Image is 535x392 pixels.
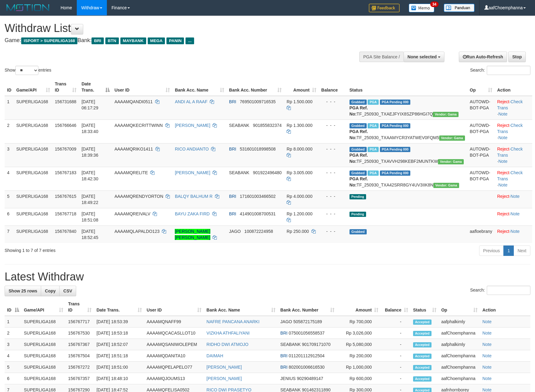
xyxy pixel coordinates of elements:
span: 156767009 [55,147,76,151]
span: Rp 1.200.000 [287,211,312,216]
td: 5 [5,362,21,373]
th: Bank Acc. Number: activate to sort column ascending [227,78,284,96]
a: Note [482,342,492,347]
span: [DATE] 18:52:45 [81,229,98,240]
td: TF_250930_TXAVVH298KEBF2MUNTKW [347,143,467,167]
span: Copy 100872224958 to clipboard [244,229,273,234]
td: [DATE] 18:53:39 [94,316,144,327]
td: SUPERLIGA168 [21,339,66,350]
span: Marked by aafheankoy [368,123,378,128]
td: - [381,362,410,373]
td: SUPERLIGA168 [14,167,53,190]
a: [PERSON_NAME] [206,365,242,370]
img: Button%20Memo.svg [409,4,435,12]
span: ... [185,37,194,44]
span: Rp 1.500.000 [287,99,312,104]
a: ANDI AL A RAAF [175,99,207,104]
span: Copy 505872175189 to clipboard [293,319,322,324]
th: Trans ID: activate to sort column ascending [53,78,79,96]
td: AAAAMQDANITA10 [144,350,204,362]
td: aafphalkimly [439,316,480,327]
span: Copy 075001056558537 to clipboard [289,331,325,335]
td: [DATE] 18:51:18 [94,350,144,362]
span: Copy 011201112912504 to clipboard [289,353,325,358]
span: Accepted [413,331,432,336]
span: Rp 1.300.000 [287,123,312,128]
td: 156767530 [66,327,94,339]
span: MAYBANK [120,37,146,44]
div: - - - [321,122,345,128]
a: Show 25 rows [5,286,41,296]
span: Copy 769501009716535 to clipboard [240,99,276,104]
td: [DATE] 18:48:10 [94,373,144,384]
td: · · [495,120,532,143]
a: Note [498,112,508,116]
span: Accepted [413,354,432,359]
span: Accepted [413,342,432,347]
a: VIZKHA ATHFALIYANI [206,331,249,335]
span: Marked by aafheankoy [368,171,378,176]
a: RICO ANDIANTO [175,147,209,151]
span: 156767615 [55,194,76,199]
td: · [495,208,532,225]
td: AUTOWD-BOT-PGA [467,96,495,120]
td: · · [495,143,532,167]
span: PGA Pending [380,123,411,128]
div: - - - [321,99,345,105]
th: ID [5,78,14,96]
td: aafphalkimly [439,339,480,350]
td: aafChoemphanna [439,373,480,384]
th: Game/API: activate to sort column ascending [21,298,66,316]
span: BTN [105,37,119,44]
span: Vendor URL: https://trx31.1velocity.biz [433,112,459,117]
span: Vendor URL: https://trx31.1velocity.biz [439,135,465,141]
th: Trans ID: activate to sort column ascending [66,298,94,316]
span: ISPORT > SUPERLIGA168 [21,37,77,44]
span: Rp 250.000 [287,229,309,234]
div: - - - [321,170,345,176]
td: 156767717 [66,316,94,327]
h1: Withdraw List [5,22,350,34]
td: - [381,339,410,350]
td: 156767367 [66,339,94,350]
a: Reject [497,147,510,151]
a: Previous [479,245,504,256]
td: aafChoemphanna [439,327,480,339]
input: Search: [487,66,530,75]
a: [PERSON_NAME] [PERSON_NAME] [175,229,210,240]
td: [DATE] 18:53:18 [94,327,144,339]
input: Search: [487,286,530,295]
span: SEABANK [229,170,249,175]
th: Op: activate to sort column ascending [467,78,495,96]
td: SUPERLIGA168 [14,96,53,120]
td: Rp 5,080,000 [337,339,381,350]
span: [DATE] 06:17:29 [81,99,98,110]
th: Amount: activate to sort column ascending [284,78,319,96]
div: - - - [321,228,345,234]
label: Show entries [5,66,51,75]
select: Showentries [15,66,38,75]
td: 3 [5,143,14,167]
img: MOTION_logo.png [5,3,51,12]
a: Note [498,135,508,140]
span: None selected [408,54,437,59]
td: TF_250930_TXAEJFYIX8SZP86HGI7Q [347,96,467,120]
a: Note [510,211,520,216]
td: Rp 200,000 [337,350,381,362]
a: Reject [497,211,510,216]
span: BRI [229,211,236,216]
th: Game/API: activate to sort column ascending [14,78,53,96]
span: [DATE] 18:33:40 [81,123,98,134]
span: AAAAMQREIVALV [115,211,150,216]
span: BRI [280,331,287,335]
span: Copy 802001006616530 to clipboard [289,365,325,370]
span: 156767183 [55,170,76,175]
td: SUPERLIGA168 [14,225,53,243]
td: AAAAMQSANIWOLEPEM [144,339,204,350]
span: BRI [92,37,103,44]
a: Check Trans [497,147,523,158]
span: JAGO [229,229,241,234]
td: 3 [5,339,21,350]
td: 2 [5,120,14,143]
h4: Game: Bank: [5,37,350,44]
